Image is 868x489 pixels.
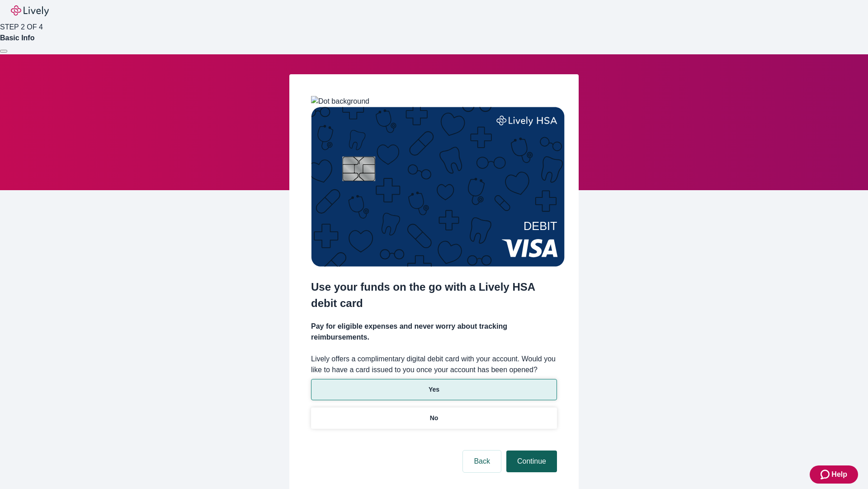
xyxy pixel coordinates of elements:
[311,279,557,312] h2: Use your funds on the go with a Lively HSA debit card
[311,379,557,400] button: Yes
[311,321,557,343] h4: Pay for eligible expenses and never worry about tracking reimbursements.
[430,413,439,423] p: No
[311,354,557,375] label: Lively offers a complimentary digital debit card with your account. Would you like to have a card...
[311,96,369,107] img: Dot background
[311,407,557,429] button: No
[821,469,831,480] svg: Zendesk support icon
[831,469,847,480] span: Help
[810,465,858,484] button: Zendesk support iconHelp
[311,107,565,267] img: Debit card
[463,451,501,472] button: Back
[506,451,557,472] button: Continue
[429,385,439,394] p: Yes
[11,5,49,16] img: Lively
